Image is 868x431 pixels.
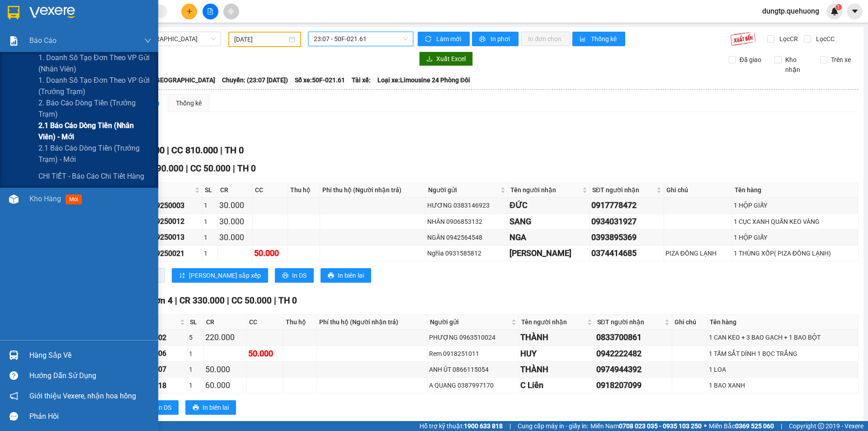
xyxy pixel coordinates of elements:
span: Đơn 4 [149,295,173,306]
span: notification [9,392,18,400]
button: sort-ascending[PERSON_NAME] sắp xếp [172,268,268,283]
td: C Liên [519,378,594,393]
span: | [509,421,511,431]
span: CR 330.000 [179,295,225,306]
div: 0918207099 [596,379,670,392]
div: 1 [204,232,216,242]
div: Phản hồi [29,410,151,423]
th: Thu hộ [288,183,320,198]
span: Tài xế: [352,75,371,85]
img: warehouse-icon [9,194,19,204]
div: 1 [189,380,202,390]
span: Loại xe: Limousine 24 Phòng Đôi [377,75,470,85]
span: mới [66,194,82,204]
strong: 1900 633 818 [464,422,503,430]
div: HUY [520,347,593,360]
th: CC [253,183,288,198]
span: [PERSON_NAME] sắp xếp [189,270,261,280]
span: printer [282,272,288,279]
span: CHI TIẾT - Báo cáo chi tiết hàng [38,171,144,182]
div: HƯƠNG 0383146923 [427,200,506,210]
div: 30.000 [219,231,251,244]
div: VPTP1309250021 [126,248,200,259]
div: 1 TẤM SẮT DÍNH 1 BỌC TRẮNG [709,349,857,359]
td: 0934031927 [590,214,664,230]
span: | [274,295,276,306]
span: Thống kê [591,34,618,44]
div: 50.000 [254,247,286,260]
div: 60.000 [205,379,245,392]
span: Tên người nhận [510,185,580,195]
span: bar-chart [580,36,587,43]
button: caret-down [847,4,863,19]
span: 1. Doanh số tạo đơn theo VP gửi (trưởng trạm) [38,75,151,97]
span: Lọc CR [776,34,799,44]
div: 1 LOA [709,365,857,374]
td: 0374414685 [590,246,664,261]
div: 50.000 [248,347,282,360]
td: VPTP1309250003 [124,198,202,213]
span: sort-ascending [179,272,185,279]
button: bar-chartThống kê [572,32,625,46]
div: NHÂN 0906853132 [427,217,506,227]
span: Giới thiệu Vexere, nhận hoa hồng [29,390,136,402]
span: CC 50.000 [190,163,231,174]
th: Ghi chú [672,315,708,330]
button: printerIn phơi [472,32,519,46]
span: Mã GD [127,185,193,195]
span: Người gửi [428,185,499,195]
sup: 1 [835,4,842,10]
th: SL [188,315,204,330]
span: question-circle [9,371,18,380]
td: HÀ VĂN [508,246,590,261]
span: 2.1 Báo cáo dòng tiền (trưởng trạm) - mới [38,142,151,165]
span: Xuất Excel [436,54,466,64]
span: | [186,163,188,174]
span: Miền Nam [590,421,702,431]
div: 1 HỘP GIẤY [734,200,857,210]
div: THÀNH [520,331,593,344]
span: 23:07 - 50F-021.61 [314,32,408,46]
th: SL [203,183,218,198]
div: ANH ÚT 0866115054 [429,365,518,374]
input: 13/09/2025 [234,34,287,44]
span: 1 [837,4,840,10]
div: A QUANG 0387997170 [429,380,518,390]
td: VPTP1309250021 [124,246,202,261]
span: | [167,145,169,156]
div: 1 [189,365,202,374]
button: printerIn DS [275,268,314,283]
div: 220.000 [205,331,245,344]
span: message [9,412,18,421]
div: THÀNH [520,363,593,376]
div: Rem 0918251011 [429,349,518,359]
img: icon-new-feature [830,7,839,15]
span: dungtp.quehuong [755,5,826,17]
td: 0833700861 [595,330,672,346]
div: 5 [189,332,202,342]
td: 0942222482 [595,346,672,362]
div: SANG [509,215,588,228]
button: plus [181,4,197,19]
td: 0393895369 [590,230,664,246]
strong: 0708 023 035 - 0935 103 250 [619,422,702,430]
div: PHƯỢNG 0963510024 [429,332,518,342]
div: 30.000 [219,199,251,212]
div: 1 HỘP GIẤY [734,232,857,242]
span: CC 810.000 [171,145,218,156]
div: 1 THÙNG XỐP( PIZA ĐÔNG LẠNH) [734,248,857,258]
div: Nghĩa 0931585812 [427,248,506,258]
div: 0974944392 [596,363,670,376]
span: file-add [207,8,213,14]
button: In đơn chọn [521,32,570,46]
span: copyright [818,423,824,429]
span: 2. Báo cáo dòng tiền (trưởng trạm) [38,97,151,120]
span: | [175,295,177,306]
div: 0934031927 [591,215,662,228]
button: syncLàm mới [418,32,470,46]
div: 1 [204,200,216,210]
div: Thống kê [176,98,202,108]
div: 30.000 [219,215,251,228]
td: 0974944392 [595,362,672,378]
span: Hỗ trợ kỹ thuật: [420,421,503,431]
